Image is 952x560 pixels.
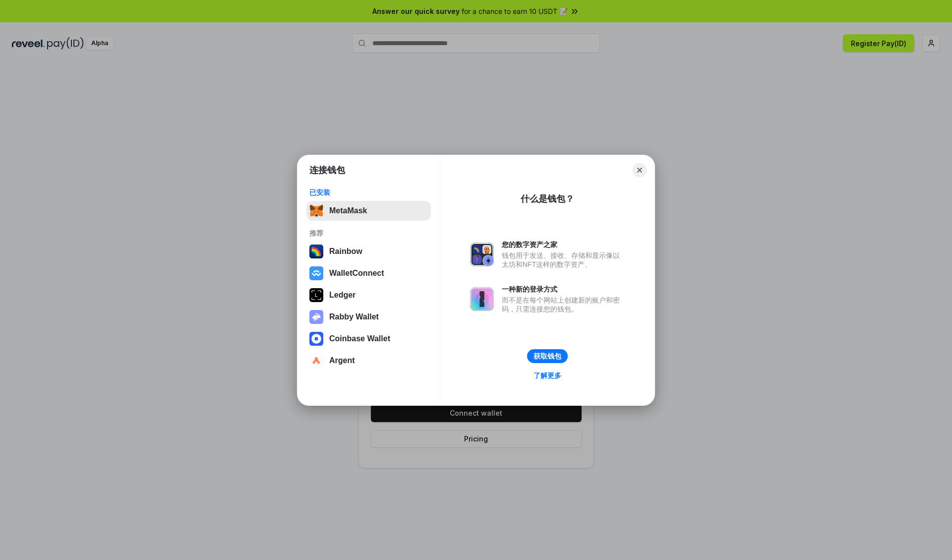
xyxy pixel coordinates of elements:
[309,354,323,368] img: svg+xml,%3Csvg%20width%3D%2228%22%20height%3D%2228%22%20viewBox%3D%220%200%2028%2028%22%20fill%3D...
[306,263,431,283] button: WalletConnect
[521,193,574,205] div: 什么是钱包？
[502,240,625,249] div: 您的数字资产之家
[306,201,431,221] button: MetaMask
[309,245,323,258] img: svg+xml,%3Csvg%20width%3D%22120%22%20height%3D%22120%22%20viewBox%3D%220%200%20120%20120%22%20fil...
[329,269,384,278] div: WalletConnect
[470,243,494,266] img: svg+xml,%3Csvg%20xmlns%3D%22http%3A%2F%2Fwww.w3.org%2F2000%2Fsvg%22%20fill%3D%22none%22%20viewBox...
[329,334,390,343] div: Coinbase Wallet
[306,242,431,261] button: Rainbow
[534,371,561,380] div: 了解更多
[309,332,323,346] img: svg+xml,%3Csvg%20width%3D%2228%22%20height%3D%2228%22%20viewBox%3D%220%200%2028%2028%22%20fill%3D...
[502,296,625,313] div: 而不是在每个网站上创建新的账户和密码，只需连接您的钱包。
[306,351,431,371] button: Argent
[329,291,356,300] div: Ledger
[633,163,647,177] button: Close
[309,204,323,218] img: svg+xml,%3Csvg%20fill%3D%22none%22%20height%3D%2233%22%20viewBox%3D%220%200%2035%2033%22%20width%...
[329,206,367,215] div: MetaMask
[309,229,428,238] div: 推荐
[329,312,379,321] div: Rabby Wallet
[329,247,362,256] div: Rainbow
[306,285,431,305] button: Ledger
[502,285,625,294] div: 一种新的登录方式
[309,266,323,280] img: svg+xml,%3Csvg%20width%3D%2228%22%20height%3D%2228%22%20viewBox%3D%220%200%2028%2028%22%20fill%3D...
[528,369,567,382] a: 了解更多
[309,310,323,324] img: svg+xml,%3Csvg%20xmlns%3D%22http%3A%2F%2Fwww.w3.org%2F2000%2Fsvg%22%20fill%3D%22none%22%20viewBox...
[527,349,568,363] button: 获取钱包
[309,188,428,197] div: 已安装
[309,288,323,302] img: svg+xml,%3Csvg%20xmlns%3D%22http%3A%2F%2Fwww.w3.org%2F2000%2Fsvg%22%20width%3D%2228%22%20height%3...
[309,164,345,176] h1: 连接钱包
[329,356,355,365] div: Argent
[470,287,494,311] img: svg+xml,%3Csvg%20xmlns%3D%22http%3A%2F%2Fwww.w3.org%2F2000%2Fsvg%22%20fill%3D%22none%22%20viewBox...
[534,352,561,361] div: 获取钱包
[306,329,431,349] button: Coinbase Wallet
[502,251,625,269] div: 钱包用于发送、接收、存储和显示像以太坊和NFT这样的数字资产。
[306,307,431,327] button: Rabby Wallet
